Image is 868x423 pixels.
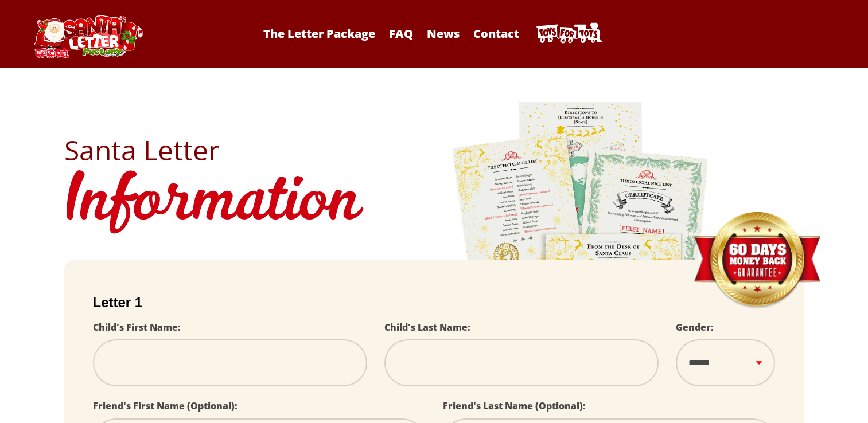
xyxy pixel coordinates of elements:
label: Child's Last Name: [384,321,470,334]
img: letters.png [451,100,710,421]
a: News [421,26,465,41]
a: FAQ [383,26,419,41]
h2: Letter 1 [93,295,776,311]
img: Santa Letter Logo [30,15,145,58]
a: Contact [468,26,525,41]
label: Friend's Last Name (Optional): [443,399,586,412]
img: Money Back Guarantee [692,211,822,310]
a: The Letter Package [258,26,381,41]
label: Gender: [676,321,714,334]
label: Child's First Name: [93,321,181,334]
h2: Santa Letter [64,136,804,164]
label: Friend's First Name (Optional): [93,399,238,412]
h1: Information [64,164,804,243]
